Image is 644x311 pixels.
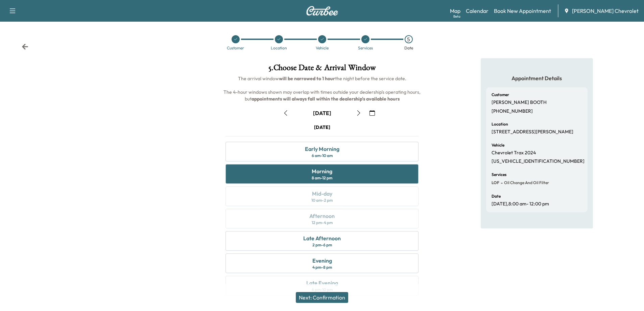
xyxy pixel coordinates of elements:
[492,158,585,164] p: [US_VEHICLE_IDENTIFICATION_NUMBER]
[492,93,509,97] h6: Customer
[492,143,504,147] h6: Vehicle
[572,7,639,15] span: [PERSON_NAME] Chevrolet
[492,201,549,207] p: [DATE] , 8:00 am - 12:00 pm
[450,7,460,15] a: MapBeta
[404,46,413,50] div: Date
[358,46,373,50] div: Services
[492,129,573,135] p: [STREET_ADDRESS][PERSON_NAME]
[494,7,551,15] a: Book New Appointment
[486,74,588,82] h5: Appointment Details
[220,64,424,75] h1: 5 . Choose Date & Arrival Window
[499,179,503,186] span: -
[296,292,348,303] button: Next: Confirmation
[466,7,488,15] a: Calendar
[405,35,413,43] div: 5
[492,99,547,106] p: [PERSON_NAME] BOOTH
[312,153,333,158] div: 6 am - 10 am
[492,173,506,177] h6: Services
[492,108,533,114] p: [PHONE_NUMBER]
[312,265,332,270] div: 4 pm - 8 pm
[312,242,332,248] div: 2 pm - 6 pm
[492,150,536,156] p: Chevrolet Trax 2024
[312,167,332,175] div: Morning
[314,124,330,131] div: [DATE]
[271,46,287,50] div: Location
[503,180,549,185] span: Oil Change and Oil Filter
[312,257,332,265] div: Evening
[313,109,331,117] div: [DATE]
[453,14,460,19] div: Beta
[227,46,244,50] div: Customer
[252,96,400,102] b: appointments will always fall within the dealership's available hours
[492,180,499,185] span: LOF
[279,75,335,82] b: will be narrowed to 1 hour
[492,194,501,198] h6: Date
[492,122,508,126] h6: Location
[303,234,341,242] div: Late Afternoon
[312,175,332,181] div: 8 am - 12 pm
[316,46,329,50] div: Vehicle
[22,43,28,50] div: Back
[223,75,422,102] span: The arrival window the night before the service date. The 4-hour windows shown may overlap with t...
[306,6,338,16] img: Curbee Logo
[305,145,339,153] div: Early Morning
